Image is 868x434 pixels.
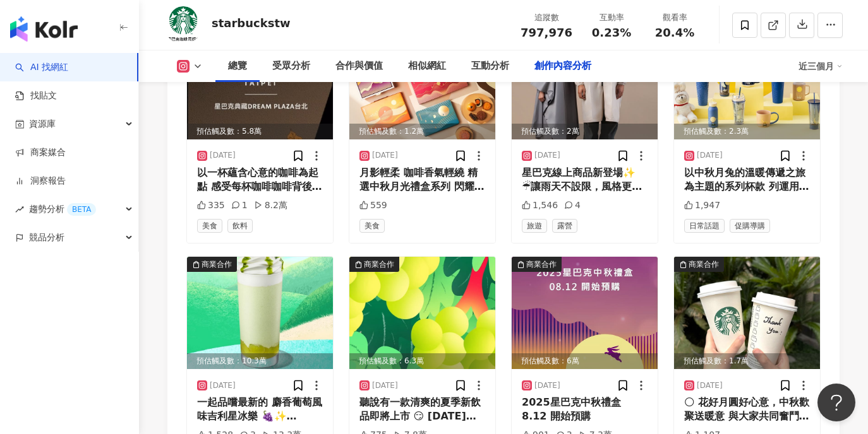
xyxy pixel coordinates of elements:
span: 競品分析 [29,223,64,252]
div: 1,947 [684,199,720,212]
img: post-image [349,257,495,369]
img: post-image [674,27,820,139]
img: post-image [512,27,658,139]
div: 近三個月 [799,56,843,76]
div: [DATE] [372,380,398,391]
img: post-image [349,27,495,139]
span: rise [15,205,24,214]
div: 以一杯蘊含心意的咖啡為起點 感受每杯咖啡咖啡背後的精湛工藝與故事 #DREAMPLAZA #星巴克典藏DREAMPLAZA台北 [197,166,323,194]
img: logo [10,16,78,42]
div: 預估觸及數：5.8萬 [187,124,333,139]
div: 商業合作 [526,258,557,271]
div: BETA [67,203,96,216]
div: [DATE] [697,150,723,161]
div: 受眾分析 [272,59,310,74]
div: 1 [231,199,248,212]
div: 互動率 [588,11,636,24]
div: 335 [197,199,225,212]
div: 預估觸及數：6萬 [512,353,658,369]
span: 797,976 [521,26,572,39]
div: 以中秋月兔的溫暖傳遞之旅為主題的系列杯款 列運用秋日暖色調與細膩線條筆觸，描繪熱鬧中秋夜裡 月兔乘著獨木舟與敞篷車，踏上溫暖旅程 傳遞象徵團圓與祝福的秋月 [DATE] 新品上市 部分商品於[G... [684,166,810,194]
span: 日常話題 [684,219,725,233]
div: 2025星巴克中秋禮盒 8.12 開始預購 [522,396,648,424]
div: 互動分析 [471,59,509,74]
iframe: Help Scout Beacon - Open [817,384,855,421]
div: 總覽 [228,59,247,74]
div: 商業合作 [689,258,719,271]
div: 月影輕柔 咖啡香氣輕繞 精選中秋月光禮盒系列 閃耀登場 夢幻聯名 達克瓦茲X冰淇淋 雙口味禮盒 雙重享受直擊味蕾 星巴克2025中秋禮盒 & 多款經典暢銷餅乾禮盒 開始預購 預購專屬優惠 🌙[D... [359,166,485,194]
div: post-image商業合作預估觸及數：6.3萬 [349,257,495,369]
div: 追蹤數 [521,11,572,24]
div: [DATE] [697,380,723,391]
div: 預估觸及數：2.3萬 [674,124,820,139]
div: [DATE] [372,150,398,161]
div: 8.2萬 [254,199,287,212]
div: 預估觸及數：2萬 [512,124,658,139]
div: 相似網紅 [408,59,446,74]
div: 一起品嚐最新的 麝香葡萄風味吉利星冰樂 🍇✨ [DATE] 啜飲的每一口 都可以感受到夏日的清爽 #SoakUpTheFun [197,396,323,424]
div: post-image預估觸及數：5.8萬 [187,27,333,139]
div: [DATE] [534,380,560,391]
div: starbuckstw [212,15,291,31]
span: 飲料 [227,219,253,233]
a: 商案媒合 [15,146,66,159]
a: searchAI 找網紅 [15,61,68,74]
div: 聽說有一款清爽的夏季新飲品即將上市 😏 [DATE](二) 一起期待！ #SoakUpTheFun [359,396,485,424]
div: post-image商業合作預估觸及數：1.2萬 [349,27,495,139]
div: 創作內容分析 [534,59,591,74]
span: 趨勢分析 [29,195,96,223]
div: 預估觸及數：10.3萬 [187,353,333,369]
img: KOL Avatar [164,6,202,44]
img: post-image [512,257,658,369]
img: post-image [674,257,820,369]
div: post-image商業合作預估觸及數：6萬 [512,257,658,369]
span: 美食 [197,219,222,233]
img: post-image [187,257,333,369]
span: 露營 [552,219,577,233]
span: 0.23% [592,26,631,39]
div: 商業合作 [202,258,232,271]
span: 促購導購 [730,219,770,233]
div: 1,546 [522,199,558,212]
div: 合作與價值 [335,59,383,74]
div: 預估觸及數：1.2萬 [349,124,495,139]
span: 資源庫 [29,110,56,138]
div: 預估觸及數：1.7萬 [674,353,820,369]
div: post-image商業合作預估觸及數：1.7萬 [674,257,820,369]
div: 🌕 花好月圓好心意，中秋歡聚送暖意 與大家共同奮鬥的每一天，都值得舉杯慶祝☕ 感謝這段日子的攜手同行、信任與相伴 願在中秋佳節，月圓人圓，幸福滿滿💛 🎁 星巴克飲料券任選：$100 / $135... [684,396,810,424]
div: [DATE] [210,150,236,161]
div: [DATE] [210,380,236,391]
div: [DATE] [534,150,560,161]
div: 星巴克線上商品新登場✨ ☔讓雨天不設限，風格更自由🌿 #星巴克多功能斗篷 從城市漫步到戶外露營 能靈活變化為地墊或天幕 輕量防雨設計，能隨時應對各種天氣 #星巴克拉鍊雨衣 採用環保rPET再生材... [522,166,648,194]
a: 洞察報告 [15,175,66,187]
span: 旅遊 [522,219,547,233]
div: 預估觸及數：6.3萬 [349,353,495,369]
div: post-image商業合作預估觸及數：2.3萬 [674,27,820,139]
span: 美食 [359,219,385,233]
div: post-image商業合作預估觸及數：2萬 [512,27,658,139]
div: 559 [359,199,387,212]
img: post-image [187,27,333,139]
div: post-image商業合作預估觸及數：10.3萬 [187,257,333,369]
div: 觀看率 [651,11,699,24]
a: 找貼文 [15,90,57,102]
div: 商業合作 [364,258,394,271]
div: 4 [564,199,581,212]
span: 20.4% [655,26,694,39]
